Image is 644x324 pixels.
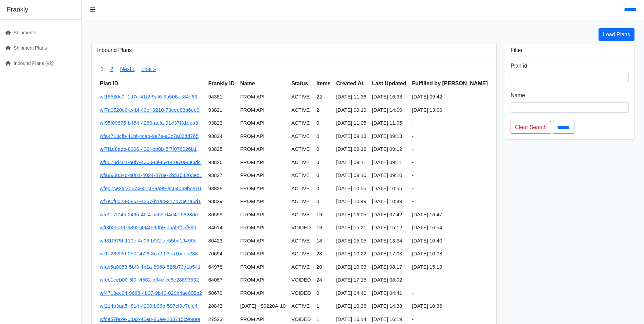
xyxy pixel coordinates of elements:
td: [DATE] 17:03 [369,247,409,260]
td: [DATE] 11:36 [333,90,369,104]
td: [DATE] 04:40 [333,287,369,300]
a: wf7f1d8adb-8906-432f-bb8b-5f7f076026b1 [100,146,197,152]
td: 0 [314,182,333,195]
td: [DATE] 04:41 [369,287,409,300]
td: FROM API [237,195,289,208]
td: 2 [314,104,333,117]
td: [DATE] 10:08 [409,247,491,260]
td: [DATE] 09:12 [333,143,369,156]
td: ACTIVE [289,104,314,117]
td: ACTIVE [289,143,314,156]
td: [DATE] 15:19 [409,260,491,274]
td: [DATE] 10:36 [333,300,369,313]
a: wf6078d461-b0f7-4360-8e45-142e7098e3dc [100,159,201,165]
td: 18 [314,234,333,248]
td: ACTIVE [289,208,314,221]
h3: Filter [511,47,629,53]
a: wf214b3aa5-f814-4200-b96b-597cf9e7cfe4 [100,303,198,309]
td: [DATE] 09:42 [409,90,491,104]
td: 93827 [206,169,238,182]
td: FROM API [237,143,289,156]
td: 93821 [206,104,238,117]
td: ACTIVE [289,234,314,248]
a: wff310f75f-110e-4e08-b9f2-ae55bd19490b [100,238,197,244]
td: 70694 [206,247,238,260]
th: Frankly ID [206,77,238,90]
td: [DATE] 17:15 [333,273,369,287]
td: FROM API [237,156,289,169]
td: [DATE] 09:13 [333,130,369,143]
td: 93824 [206,130,238,143]
td: [DATE] 10:49 [369,195,409,208]
td: 22 [314,90,333,104]
a: wfeb1eeb00-5f0f-4562-b34e-cc5e28893532 [100,277,199,283]
a: wff3b25c11-9892-4940-9db9-b5af3f05f89d [100,224,196,230]
label: Plan id [511,62,527,70]
td: FROM API [237,208,289,221]
td: 93825 [206,143,238,156]
td: FROM API [237,104,289,117]
td: ACTIVE [289,116,314,130]
td: 28843 [206,300,238,313]
td: 1 [314,300,333,313]
a: wf4713ec94-9688-4b07-9b40-020b4ae005b2 [100,290,202,296]
td: 84614 [206,221,238,234]
td: 93823 [206,116,238,130]
td: [DATE] 16:05 [333,208,369,221]
a: wfa990034d-b001-4024-878e-2b5154203ed1 [100,172,202,178]
td: [DATE] 10:55 [369,182,409,195]
td: FROM API [237,116,289,130]
a: wf7e0f6028-5861-4257-b1ab-217b73e7a6d1 [100,198,201,204]
a: wfa4713cfb-41bf-4cab-9e7e-a3c7a06dd765 [100,133,199,139]
td: 0 [314,156,333,169]
td: VOIDED [289,287,314,300]
td: ACTIVE [289,182,314,195]
td: ACTIVE [289,260,314,274]
td: 0 [314,116,333,130]
td: - [409,169,491,182]
td: 64087 [206,273,238,287]
td: ACTIVE [289,195,314,208]
td: ACTIVE [289,130,314,143]
td: 0 [314,195,333,208]
td: [DATE] 10:40 [409,234,491,248]
td: - [409,143,491,156]
td: [DATE] 10:36 [409,300,491,313]
a: wf15530c0f-1d7c-41f2-9af6-3a506ec84e63 [100,94,197,100]
td: [DATE] 14:00 [369,104,409,117]
td: 0 [314,130,333,143]
td: - [409,130,491,143]
td: 86599 [206,208,238,221]
a: wfce57fe2e-6ba2-45e8-86ae-283715c96aee [100,316,200,322]
td: 94381 [206,90,238,104]
td: ACTIVE [289,90,314,104]
td: 93829 [206,195,238,208]
td: VOIDED [289,221,314,234]
td: 24 [314,273,333,287]
td: 0 [314,143,333,156]
a: Next › [120,66,135,72]
td: - [409,195,491,208]
td: VOIDED [289,273,314,287]
a: Load Plans [599,28,634,41]
td: - [409,182,491,195]
td: 0 [314,169,333,182]
a: wfac5a0053-5bf3-4b1a-8068-525b73d1b541 [100,264,201,270]
td: FROM API [237,182,289,195]
span: 1 [97,62,107,77]
td: [DATE] 10:55 [333,182,369,195]
td: - [409,273,491,287]
td: ACTIVE [289,247,314,260]
td: [DATE] 07:42 [369,208,409,221]
td: 19 [314,208,333,221]
td: FROM API [237,221,289,234]
td: ACTIVE [289,156,314,169]
th: Name [237,77,289,90]
td: [DATE] - 80220A-10 [237,300,289,313]
td: [DATE] 11:05 [369,116,409,130]
td: [DATE] 10:03 [333,260,369,274]
td: - [409,287,491,300]
td: [DATE] 08:17 [369,260,409,274]
td: 93826 [206,156,238,169]
a: wfe0e7f045-2495-4bf4-ac65-04d4ef5828dd [100,212,198,217]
